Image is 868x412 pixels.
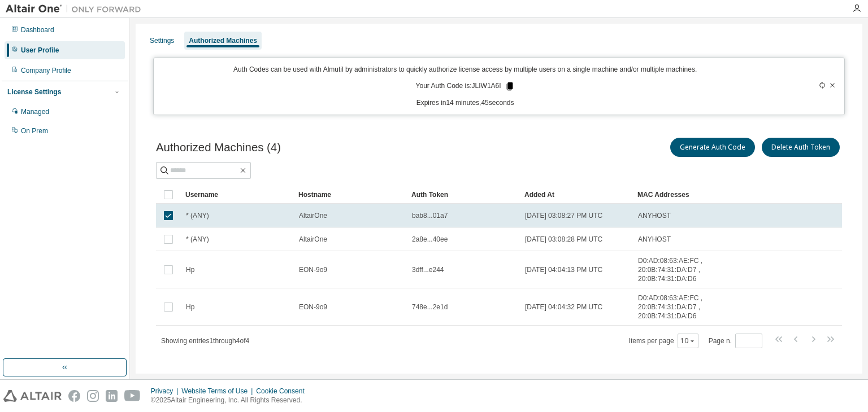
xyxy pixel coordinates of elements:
div: Username [185,186,289,204]
span: Hp [186,303,194,312]
div: User Profile [21,46,59,55]
span: Items per page [629,334,698,348]
button: 10 [680,336,696,345]
div: Authorized Machines [189,36,257,45]
div: Dashboard [21,25,54,34]
span: [DATE] 03:08:28 PM UTC [525,235,602,244]
span: AltairOne [299,211,327,220]
span: ANYHOST [638,235,671,244]
button: Delete Auth Token [762,138,840,157]
img: youtube.svg [124,390,141,402]
div: On Prem [21,126,48,135]
button: Generate Auth Code [670,138,755,157]
img: instagram.svg [87,390,99,402]
img: linkedin.svg [106,390,118,402]
span: D0:AD:08:63:AE:FC , 20:0B:74:31:DA:D7 , 20:0B:74:31:DA:D6 [638,293,717,321]
div: Website Terms of Use [181,387,256,396]
p: Auth Codes can be used with Almutil by administrators to quickly authorize license access by mult... [160,65,770,74]
span: * (ANY) [186,235,209,244]
p: Expires in 14 minutes, 45 seconds [160,98,770,108]
div: Hostname [298,186,402,204]
img: altair_logo.svg [3,390,62,402]
span: 748e...2e1d [412,303,448,312]
span: Showing entries 1 through 4 of 4 [161,337,249,345]
div: License Settings [7,87,61,97]
div: Cookie Consent [256,387,311,396]
div: MAC Addresses [637,186,718,204]
img: facebook.svg [68,390,80,402]
span: [DATE] 04:04:32 PM UTC [525,303,602,312]
span: [DATE] 03:08:27 PM UTC [525,211,602,220]
span: D0:AD:08:63:AE:FC , 20:0B:74:31:DA:D7 , 20:0B:74:31:DA:D6 [638,256,717,283]
span: 3dff...e244 [412,265,444,274]
span: AltairOne [299,235,327,244]
span: Page n. [709,334,762,348]
div: Company Profile [21,66,71,75]
span: Authorized Machines (4) [156,141,281,154]
span: bab8...01a7 [412,211,448,220]
span: Hp [186,265,194,274]
span: [DATE] 04:04:13 PM UTC [525,265,602,274]
img: Altair One [6,3,147,15]
p: Your Auth Code is: JLIW1A6I [416,81,515,91]
div: Managed [21,107,49,116]
span: 2a8e...40ee [412,235,448,244]
div: Settings [150,36,174,45]
span: EON-9o9 [299,303,327,312]
span: ANYHOST [638,211,671,220]
p: © 2025 Altair Engineering, Inc. All Rights Reserved. [151,396,311,405]
span: EON-9o9 [299,265,327,274]
div: Privacy [151,387,181,396]
span: * (ANY) [186,211,209,220]
div: Added At [524,186,628,204]
div: Auth Token [411,186,515,204]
